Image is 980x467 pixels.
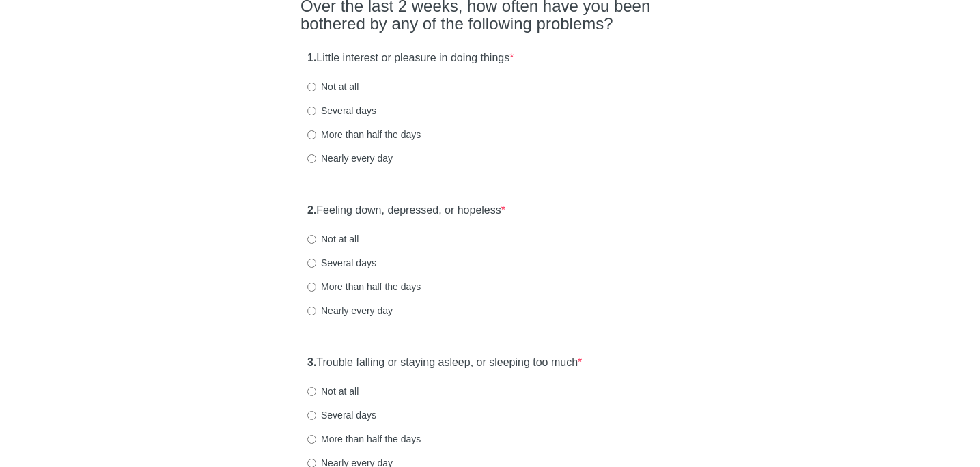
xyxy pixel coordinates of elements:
[307,107,316,115] input: Several days
[307,130,316,139] input: More than half the days
[307,356,316,368] strong: 3.
[307,411,316,420] input: Several days
[307,204,316,216] strong: 2.
[307,232,359,246] label: Not at all
[307,51,514,66] label: Little interest or pleasure in doing things
[307,408,376,422] label: Several days
[307,259,316,268] input: Several days
[307,203,505,218] label: Feeling down, depressed, or hopeless
[307,80,359,94] label: Not at all
[307,387,316,396] input: Not at all
[307,384,359,398] label: Not at all
[307,304,393,317] label: Nearly every day
[307,235,316,244] input: Not at all
[307,307,316,315] input: Nearly every day
[307,52,316,63] strong: 1.
[307,432,421,446] label: More than half the days
[307,83,316,91] input: Not at all
[307,256,376,270] label: Several days
[307,154,316,163] input: Nearly every day
[307,355,582,371] label: Trouble falling or staying asleep, or sleeping too much
[307,128,421,141] label: More than half the days
[307,435,316,444] input: More than half the days
[307,152,393,165] label: Nearly every day
[307,104,376,117] label: Several days
[307,283,316,292] input: More than half the days
[307,280,421,294] label: More than half the days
